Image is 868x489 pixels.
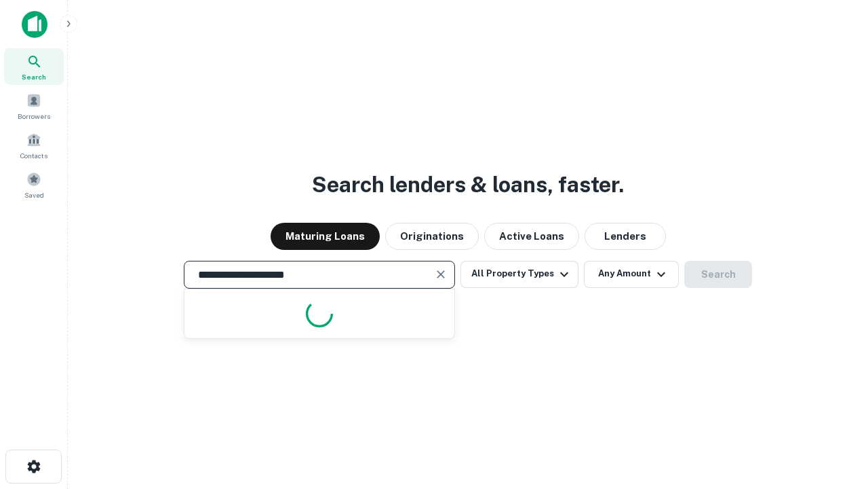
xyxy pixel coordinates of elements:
[312,168,624,201] h3: Search lenders & loans, faster.
[800,380,868,446] iframe: Chat Widget
[431,265,450,284] button: Clear
[4,127,64,164] a: Contacts
[271,223,380,250] button: Maturing Loans
[24,189,44,200] span: Saved
[584,261,679,288] button: Any Amount
[18,111,50,122] span: Borrowers
[22,11,47,38] img: capitalize-icon.png
[20,150,47,161] span: Contacts
[484,223,579,250] button: Active Loans
[4,48,64,85] a: Search
[4,166,64,203] a: Saved
[585,223,666,250] button: Lenders
[385,223,479,250] button: Originations
[22,71,46,82] span: Search
[4,88,64,124] a: Borrowers
[460,261,578,288] button: All Property Types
